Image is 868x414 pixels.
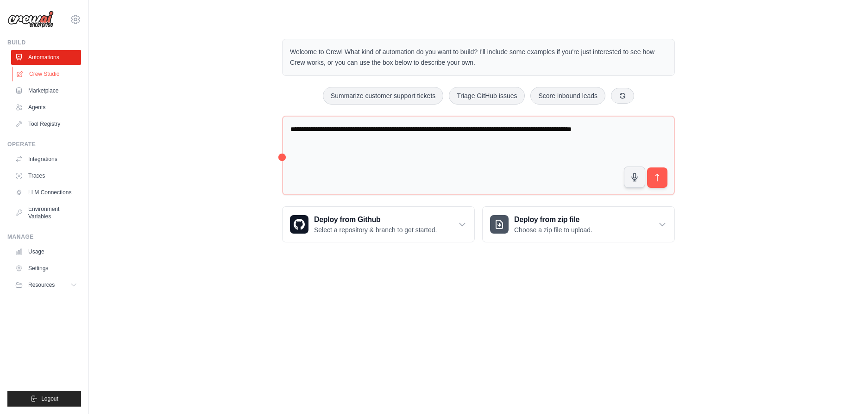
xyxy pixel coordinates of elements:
button: Logout [7,391,81,407]
p: Welcome to Crew! What kind of automation do you want to build? I'll include some examples if you'... [290,47,667,68]
a: Traces [11,168,81,183]
span: Logout [41,395,58,402]
h3: Deploy from zip file [514,214,592,225]
button: Triage GitHub issues [449,87,525,105]
button: Score inbound leads [530,87,605,105]
p: Select a repository & branch to get started. [314,225,437,235]
a: Tool Registry [11,117,81,131]
a: Usage [11,244,81,259]
span: Resources [28,281,55,289]
p: Choose a zip file to upload. [514,225,592,235]
div: Manage [7,233,81,241]
button: Summarize customer support tickets [323,87,443,105]
a: Crew Studio [12,67,82,81]
a: Integrations [11,152,81,167]
a: Automations [11,50,81,65]
div: Operate [7,141,81,148]
a: Settings [11,261,81,276]
button: Resources [11,278,81,292]
h3: Deploy from Github [314,214,437,225]
a: Marketplace [11,83,81,98]
a: Agents [11,100,81,115]
img: Logo [7,11,54,28]
div: Build [7,39,81,46]
a: LLM Connections [11,185,81,200]
a: Environment Variables [11,202,81,224]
